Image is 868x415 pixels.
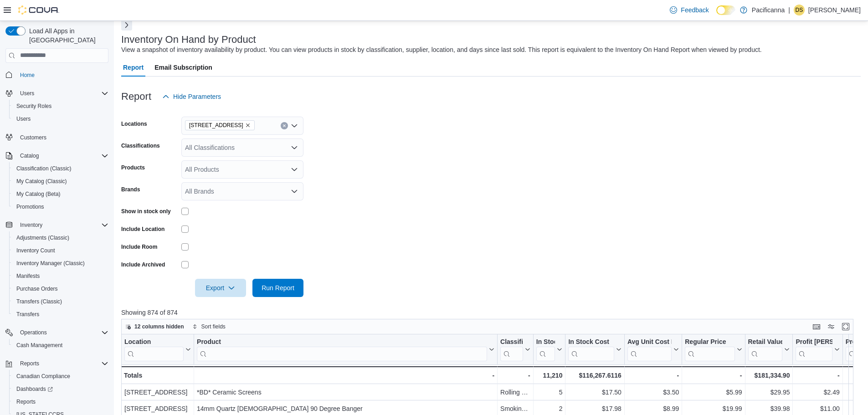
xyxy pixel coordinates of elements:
[16,272,40,280] span: Manifests
[568,338,614,346] div: In Stock Cost
[121,186,140,193] label: Brands
[13,258,88,269] a: Inventory Manager (Classic)
[16,260,85,267] span: Inventory Manager (Classic)
[500,370,530,381] div: -
[13,396,39,407] a: Reports
[16,342,62,349] span: Cash Management
[9,270,112,282] button: Manifests
[681,5,709,15] span: Feedback
[536,370,563,381] div: 11,210
[18,5,59,15] img: Cova
[794,5,805,15] div: Darren Saunders
[124,338,184,361] div: Location
[197,338,487,361] div: Product
[9,308,112,321] button: Transfers
[9,257,112,270] button: Inventory Manager (Classic)
[826,321,837,332] button: Display options
[197,387,494,398] div: *BD* Ceramic Screens
[752,5,785,15] p: Pacificanna
[13,245,59,256] a: Inventory Count
[197,338,494,361] button: Product
[748,403,790,414] div: $39.98
[2,149,112,162] button: Catalog
[536,338,555,361] div: In Stock Qty
[121,45,762,55] div: View a snapshot of inventory availability by product. You can view products in stock by classific...
[13,258,108,269] span: Inventory Manager (Classic)
[291,144,298,151] button: Open list of options
[16,373,70,380] span: Canadian Compliance
[500,338,523,346] div: Classification
[627,338,679,361] button: Avg Unit Cost In Stock
[154,58,212,77] span: Email Subscription
[796,338,832,346] div: Profit [PERSON_NAME] ($)
[16,234,69,241] span: Adjustments (Classic)
[13,245,108,256] span: Inventory Count
[20,90,34,97] span: Users
[20,221,42,229] span: Inventory
[13,271,43,282] a: Manifests
[500,387,530,398] div: Rolling Supplies
[124,403,191,414] div: [STREET_ADDRESS]
[16,203,44,210] span: Promotions
[13,113,34,124] a: Users
[13,189,64,200] a: My Catalog (Beta)
[20,72,35,79] span: Home
[13,201,48,212] a: Promotions
[122,321,188,332] button: 12 columns hidden
[121,120,147,128] label: Locations
[13,189,108,200] span: My Catalog (Beta)
[16,358,108,369] span: Reports
[16,311,39,318] span: Transfers
[13,371,74,382] a: Canadian Compliance
[9,383,112,395] a: Dashboards
[121,91,151,102] h3: Report
[536,338,563,361] button: In Stock Qty
[9,100,112,113] button: Security Roles
[748,387,790,398] div: $29.95
[16,327,108,338] span: Operations
[124,387,191,398] div: [STREET_ADDRESS]
[13,340,108,351] span: Cash Management
[840,321,851,332] button: Enter fullscreen
[16,132,50,143] a: Customers
[16,220,46,231] button: Inventory
[159,87,225,106] button: Hide Parameters
[568,403,621,414] div: $17.98
[796,5,803,15] span: DS
[748,338,783,346] div: Retail Value In Stock
[500,338,523,361] div: Classification
[13,340,66,351] a: Cash Management
[9,395,112,408] button: Reports
[281,122,288,129] button: Clear input
[16,165,72,172] span: Classification (Classic)
[16,70,38,81] a: Home
[124,338,184,346] div: Location
[189,321,229,332] button: Sort fields
[811,321,822,332] button: Keyboard shortcuts
[627,338,672,361] div: Avg Unit Cost In Stock
[716,5,735,15] input: Dark Mode
[16,358,43,369] button: Reports
[16,298,62,305] span: Transfers (Classic)
[20,329,47,336] span: Operations
[13,101,108,112] span: Security Roles
[685,387,742,398] div: $5.99
[13,371,108,382] span: Canadian Compliance
[245,123,251,128] button: Remove 7035 Market St. - Unit #2 from selection in this group
[2,326,112,339] button: Operations
[121,164,145,171] label: Products
[173,92,221,101] span: Hide Parameters
[685,403,742,414] div: $19.99
[195,279,246,297] button: Export
[685,338,742,361] button: Regular Price
[13,309,43,320] a: Transfers
[666,1,712,19] a: Feedback
[627,370,679,381] div: -
[13,283,108,294] span: Purchase Orders
[16,285,58,292] span: Purchase Orders
[2,87,112,100] button: Users
[20,152,39,159] span: Catalog
[748,370,790,381] div: $181,334.90
[536,387,563,398] div: 5
[16,385,53,393] span: Dashboards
